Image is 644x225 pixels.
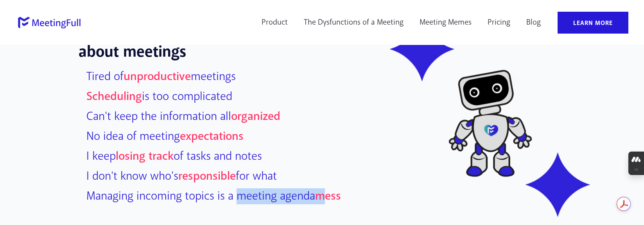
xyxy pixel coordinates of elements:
a: Blog [521,12,546,34]
span: organized [231,109,280,125]
a: The Dysfunctions of a Meeting [299,12,409,34]
p: is too complicated [83,90,365,104]
p: Can't keep the information all [83,110,365,124]
span: Scheduling [86,89,142,105]
a: Product [257,12,293,34]
p: Tired of meetings [83,70,365,84]
span: mess [315,188,341,204]
a: Learn More [558,12,628,34]
span: unproductive [124,69,191,85]
p: I don't know who's for what [83,170,365,184]
p: I keep of tasks and notes [83,150,365,164]
span: losing track [116,148,174,164]
a: Meeting Memes [414,12,477,34]
p: Managing incoming topics is a meeting agenda [83,189,365,204]
span: expectations [180,129,244,145]
img: AI Star [382,10,460,88]
p: No idea of meeting [83,130,365,144]
span: responsible [178,168,236,184]
a: Pricing [483,12,515,34]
